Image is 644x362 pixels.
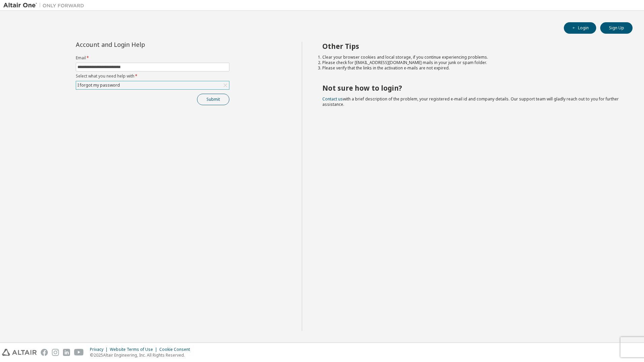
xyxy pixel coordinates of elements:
[76,73,229,79] label: Select what you need help with
[564,22,596,34] button: Login
[74,349,84,356] img: youtube.svg
[159,347,194,352] div: Cookie Consent
[90,347,110,352] div: Privacy
[322,55,621,60] li: Clear your browser cookies and local storage, if you continue experiencing problems.
[197,94,229,105] button: Submit
[76,82,121,89] div: I forgot my password
[2,349,37,356] img: altair_logo.svg
[90,352,194,358] p: © 2025 Altair Engineering, Inc. All Rights Reserved.
[322,84,621,92] h2: Not sure how to login?
[322,96,343,102] a: Contact us
[63,349,70,356] img: linkedin.svg
[3,2,88,9] img: Altair One
[76,55,229,61] label: Email
[600,22,633,34] button: Sign Up
[322,42,621,51] h2: Other Tips
[110,347,159,352] div: Website Terms of Use
[41,349,48,356] img: facebook.svg
[322,60,621,65] li: Please check for [EMAIL_ADDRESS][DOMAIN_NAME] mails in your junk or spam folder.
[76,81,229,89] div: I forgot my password
[322,96,619,107] span: with a brief description of the problem, your registered e-mail id and company details. Our suppo...
[322,65,621,71] li: Please verify that the links in the activation e-mails are not expired.
[76,42,199,47] div: Account and Login Help
[52,349,59,356] img: instagram.svg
